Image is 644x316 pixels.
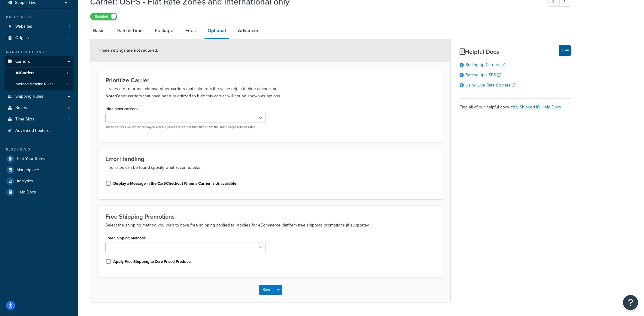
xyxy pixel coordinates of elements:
[5,187,74,198] a: Help Docs
[105,107,138,111] label: Hide other carriers
[5,91,74,102] a: Shipping Rules
[68,128,70,133] span: 4
[460,98,571,111] div: Find all of our helpful docs at:
[17,156,45,162] span: Test Your Rates
[15,0,36,5] span: Scope: Live
[114,23,146,38] a: Date & Time
[105,222,435,229] p: Select the shipping method you wish to have free shipping applied to. Applies for eCommerce platf...
[113,259,191,264] label: Apply Free Shipping to Zero Priced Products
[105,156,435,162] h3: Error Handling
[466,72,501,78] a: Setting up USPS
[515,104,561,110] a: ShipperHQ Help Docs
[5,79,74,90] a: Method Merging Rules0
[68,24,70,29] span: 1
[67,71,69,76] span: 6
[68,117,70,122] span: 1
[90,13,117,20] label: Enabled
[90,23,108,38] a: Basic
[113,181,236,186] label: Display a Message in the Cart/Checkout When a Carrier Is Unavailable
[105,213,435,220] h3: Free Shipping Promotions
[15,35,29,41] span: Origins
[5,147,74,152] div: Resources
[15,94,43,99] span: Shipping Rules
[152,23,176,38] a: Package
[5,32,74,44] a: Origins3
[105,125,266,129] p: These carriers will not be displayed when a prioritized carrier that ships from the same origin r...
[5,56,74,67] a: Carriers
[17,190,36,195] span: Help Docs
[235,23,263,38] a: Advanced
[5,176,74,187] a: Analytics
[105,85,435,100] p: If rates are returned, choose other carriers that ship from the same origin to hide at checkout O...
[105,236,146,240] label: Free Shipping Methods
[5,125,74,136] a: Advanced Features4
[68,35,70,41] span: 3
[259,285,275,295] button: Save
[5,153,74,164] a: Test Your Rates
[205,23,229,39] a: Optional
[5,68,74,79] a: AllCarriers6
[16,82,53,87] span: Method Merging Rules
[5,21,74,32] li: Websites
[5,114,74,125] li: Time Slots
[460,48,571,55] h3: Helpful Docs
[466,82,515,88] a: Using Live Rate Carriers
[105,77,435,84] h3: Prioritize Carrier
[16,71,34,76] span: All Carriers
[559,45,571,56] button: Hide Help Docs
[5,114,74,125] a: Time Slots1
[15,117,35,122] span: Time Slots
[5,79,74,90] li: Method Merging Rules
[5,15,74,20] div: Basic Setup
[5,50,74,55] div: Manage Shipping
[17,168,39,173] span: Marketplace
[17,179,33,184] span: Analytics
[67,82,69,87] span: 0
[5,32,74,44] li: Origins
[182,23,199,38] a: Fees
[5,56,74,90] li: Carriers
[5,165,74,175] a: Marketplace
[623,295,638,310] button: Open Resource Center
[5,21,74,32] a: Websites1
[466,62,505,68] a: Setting up Carriers
[5,125,74,136] li: Advanced Features
[15,24,32,29] span: Websites
[15,105,27,111] span: Boxes
[105,164,435,171] p: If no rates can be found specify what action to take
[5,102,74,114] a: Boxes
[105,93,116,99] b: Note:
[15,128,52,133] span: Advanced Features
[15,59,30,64] span: Carriers
[98,47,158,53] span: These settings are not required.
